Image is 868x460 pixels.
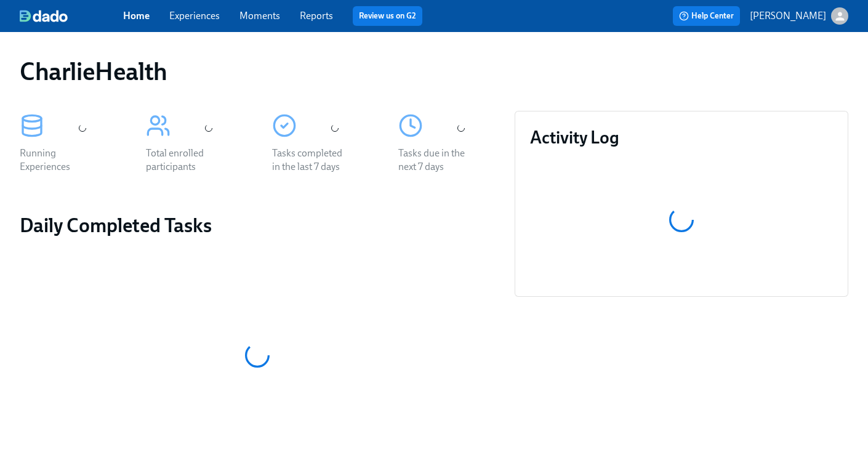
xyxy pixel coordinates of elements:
[398,147,477,174] div: Tasks due in the next 7 days
[750,7,848,25] button: [PERSON_NAME]
[146,147,225,174] div: Total enrolled participants
[20,10,68,22] img: dado
[20,10,123,22] a: dado
[20,147,98,174] div: Running Experiences
[239,10,280,22] a: Moments
[169,10,220,22] a: Experiences
[750,9,826,23] p: [PERSON_NAME]
[673,6,740,26] button: Help Center
[300,10,333,22] a: Reports
[359,10,416,22] a: Review us on G2
[353,6,422,26] button: Review us on G2
[123,10,150,22] a: Home
[20,57,167,86] h1: CharlieHealth
[20,213,495,238] h2: Daily Completed Tasks
[679,10,734,22] span: Help Center
[530,126,833,148] h3: Activity Log
[272,147,351,174] div: Tasks completed in the last 7 days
